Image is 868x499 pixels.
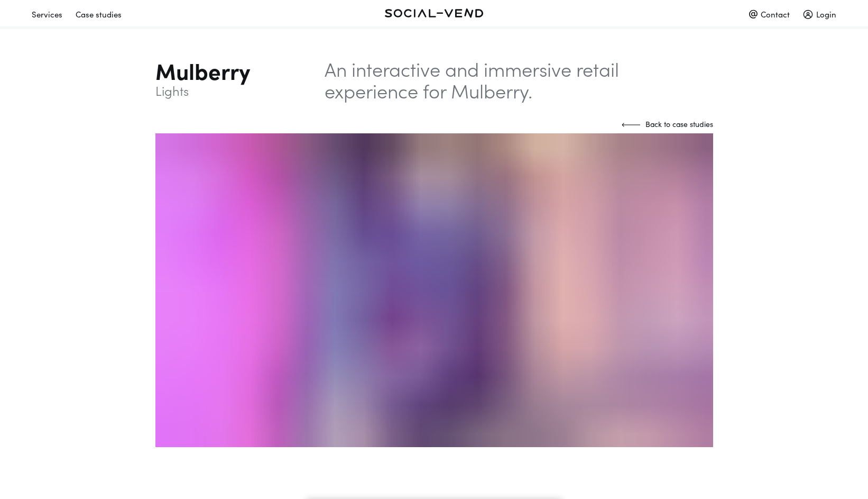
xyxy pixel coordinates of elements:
[803,5,836,23] div: Login
[155,133,713,447] img: Mulberry
[622,119,713,131] a: Back to case studies
[32,5,62,23] div: Services
[76,5,135,16] a: Case studies
[749,5,790,23] div: Contact
[325,58,713,102] p: An interactive and immersive retail experience for Mulberry.
[155,58,272,102] div: Mulberry
[155,83,272,98] sub: Lights
[76,5,122,23] div: Case studies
